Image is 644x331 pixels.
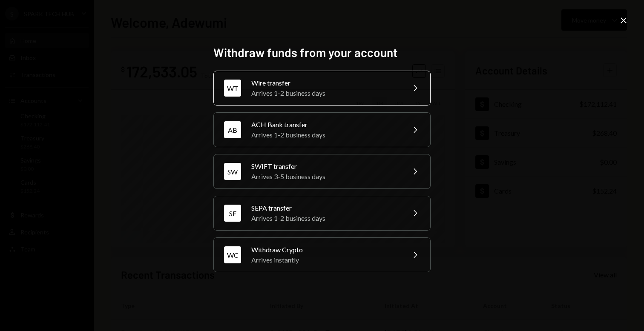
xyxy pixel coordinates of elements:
div: SW [224,163,241,180]
button: WCWithdraw CryptoArrives instantly [213,237,431,272]
div: WC [224,246,241,263]
div: Arrives instantly [251,255,400,265]
div: AB [224,121,241,138]
div: Wire transfer [251,78,400,88]
div: SE [224,205,241,222]
div: WT [224,80,241,97]
div: SWIFT transfer [251,161,400,171]
button: SESEPA transferArrives 1-2 business days [213,196,431,231]
button: SWSWIFT transferArrives 3-5 business days [213,154,431,189]
div: Arrives 1-2 business days [251,88,400,98]
h2: Withdraw funds from your account [213,44,431,61]
button: WTWire transferArrives 1-2 business days [213,71,431,106]
div: Arrives 1-2 business days [251,130,400,140]
div: SEPA transfer [251,203,400,213]
button: ABACH Bank transferArrives 1-2 business days [213,112,431,147]
div: Withdraw Crypto [251,245,400,255]
div: ACH Bank transfer [251,120,400,130]
div: Arrives 3-5 business days [251,171,400,182]
div: Arrives 1-2 business days [251,213,400,223]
